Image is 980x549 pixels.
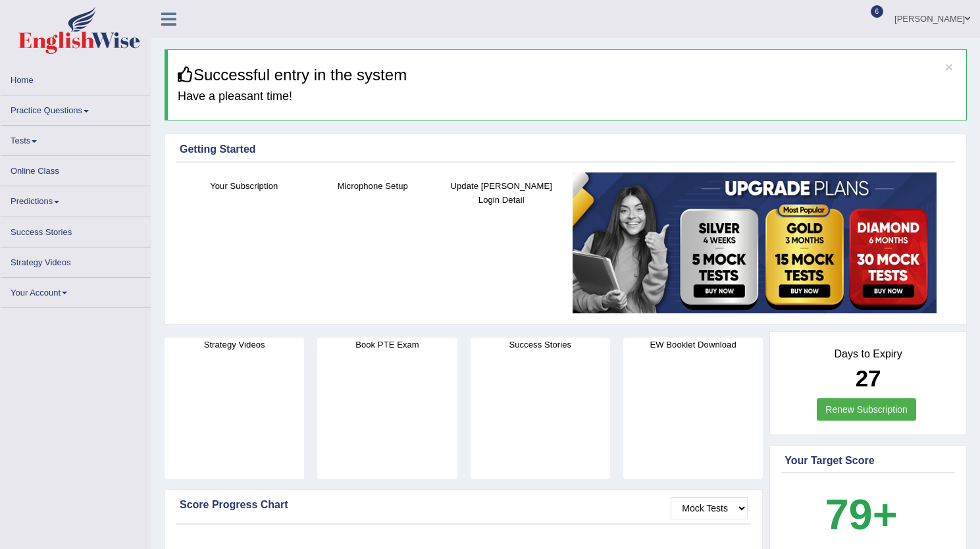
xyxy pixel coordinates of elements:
a: Strategy Videos [1,248,151,273]
button: × [945,60,953,74]
h4: Microphone Setup [315,179,431,193]
div: Getting Started [180,142,952,157]
h4: Have a pleasant time! [178,90,956,103]
a: Home [1,65,151,91]
a: Renew Subscription [817,398,916,421]
a: Success Stories [1,217,151,243]
a: Your Account [1,278,151,303]
a: Online Class [1,156,151,182]
span: 6 [871,5,884,18]
div: Score Progress Chart [180,497,748,513]
h3: Successful entry in the system [178,66,956,84]
a: Tests [1,126,151,151]
h4: Days to Expiry [785,348,952,360]
b: 27 [856,365,881,391]
h4: Success Stories [471,338,610,352]
b: 79+ [825,490,897,538]
div: Your Target Score [785,453,952,469]
h4: Your Subscription [186,179,302,193]
h4: EW Booklet Download [623,338,763,352]
img: small5.jpg [573,172,937,313]
a: Predictions [1,186,151,212]
a: Practice Questions [1,95,151,121]
h4: Strategy Videos [165,338,304,352]
h4: Book PTE Exam [317,338,457,352]
h4: Update [PERSON_NAME] Login Detail [444,179,559,207]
